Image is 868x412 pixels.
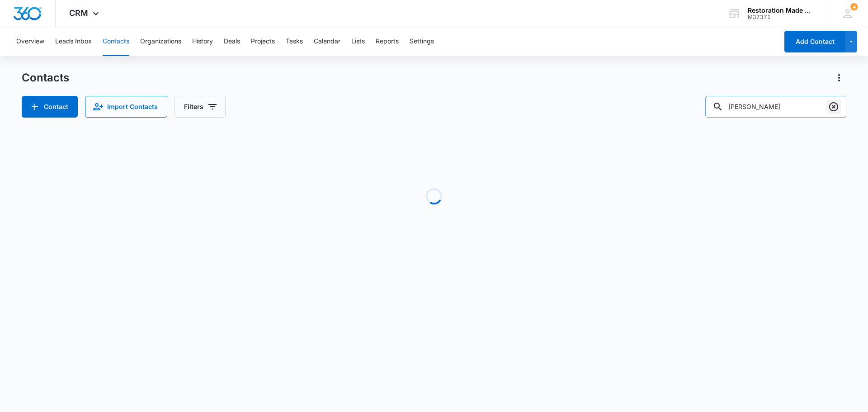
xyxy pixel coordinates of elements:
[832,71,846,85] button: Actions
[850,3,858,10] div: notifications count
[314,27,340,56] button: Calendar
[705,96,846,118] input: Search Contacts
[69,8,88,18] span: CRM
[85,96,167,118] button: Import Contacts
[748,14,814,20] div: account id
[140,27,181,56] button: Organizations
[286,27,303,56] button: Tasks
[16,27,44,56] button: Overview
[410,27,434,56] button: Settings
[850,3,858,10] span: 4
[748,7,814,14] div: account name
[22,96,78,118] button: Add Contact
[192,27,213,56] button: History
[103,27,129,56] button: Contacts
[784,31,845,52] button: Add Contact
[175,96,226,118] button: Filters
[251,27,275,56] button: Projects
[376,27,399,56] button: Reports
[22,71,69,85] h1: Contacts
[224,27,240,56] button: Deals
[351,27,365,56] button: Lists
[55,27,92,56] button: Leads Inbox
[826,99,841,114] button: Clear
